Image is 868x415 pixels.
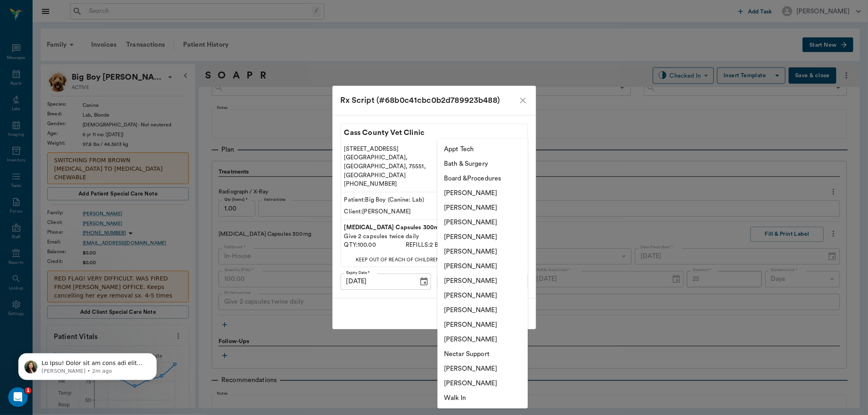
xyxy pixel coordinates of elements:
li: [PERSON_NAME] [437,186,528,200]
li: [PERSON_NAME] [437,200,528,215]
li: [PERSON_NAME] [437,274,528,288]
li: Nectar Support [437,347,528,361]
li: Bath & Surgery [437,156,528,171]
li: [PERSON_NAME] [437,317,528,332]
li: [PERSON_NAME] [437,215,528,230]
li: [PERSON_NAME] [437,361,528,376]
li: [PERSON_NAME] [437,303,528,317]
li: Walk In [437,391,528,405]
span: 1 [25,387,31,394]
li: [PERSON_NAME] [437,230,528,244]
iframe: Intercom live chat [8,387,28,407]
li: [PERSON_NAME] [437,259,528,274]
li: [PERSON_NAME] [437,376,528,391]
li: [PERSON_NAME] [437,332,528,347]
li: Appt Tech [437,142,528,156]
iframe: Intercom notifications message [6,336,169,393]
li: [PERSON_NAME] [437,288,528,303]
li: [PERSON_NAME] [437,244,528,259]
li: Board &Procedures [437,171,528,186]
